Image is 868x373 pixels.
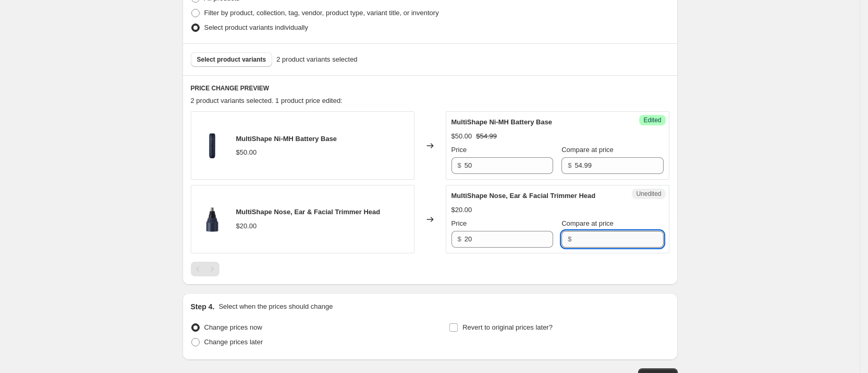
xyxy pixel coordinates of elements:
[458,161,461,169] span: $
[204,338,263,346] span: Change prices later
[191,84,669,92] h6: PRICE CHANGE PREVIEW
[561,219,614,227] span: Compare at price
[462,323,553,331] span: Revert to original prices later?
[636,190,661,198] span: Unedited
[204,9,439,17] span: Filter by product, collection, tag, vendor, product type, variant title, or inventory
[451,219,467,227] span: Price
[236,221,257,231] div: $20.00
[451,131,472,142] div: $50.00
[191,262,219,276] nav: Pagination
[236,135,337,143] span: MultiShape Ni-MH Battery Base
[451,146,467,154] span: Price
[218,301,333,312] p: Select when the prices should change
[458,235,461,243] span: $
[204,323,262,331] span: Change prices now
[204,24,308,31] span: Select product variants individually
[236,208,381,216] span: MultiShape Nose, Ear & Facial Trimmer Head
[276,54,357,65] span: 2 product variants selected
[451,192,596,200] span: MultiShape Nose, Ear & Facial Trimmer Head
[568,161,571,169] span: $
[197,204,228,235] img: 22-0302_mS_ER-CNT1-A_carousel_2048x01_aa46f997-1e64-4dac-9e65-feb4f5585aba_80x.jpg
[561,146,614,154] span: Compare at price
[191,52,273,67] button: Select product variants
[643,116,661,124] span: Edited
[476,131,497,142] strike: $54.99
[197,55,266,64] span: Select product variants
[236,147,257,158] div: $50.00
[197,130,228,161] img: 22-0302_mS_ER-CBN1_carousel_2048x01_742861e9-0f94-43fa-bda9-9e4333cf74e8_80x.jpg
[451,205,472,215] div: $20.00
[568,235,571,243] span: $
[451,118,553,126] span: MultiShape Ni-MH Battery Base
[191,97,343,104] span: 2 product variants selected. 1 product price edited:
[191,301,215,312] h2: Step 4.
